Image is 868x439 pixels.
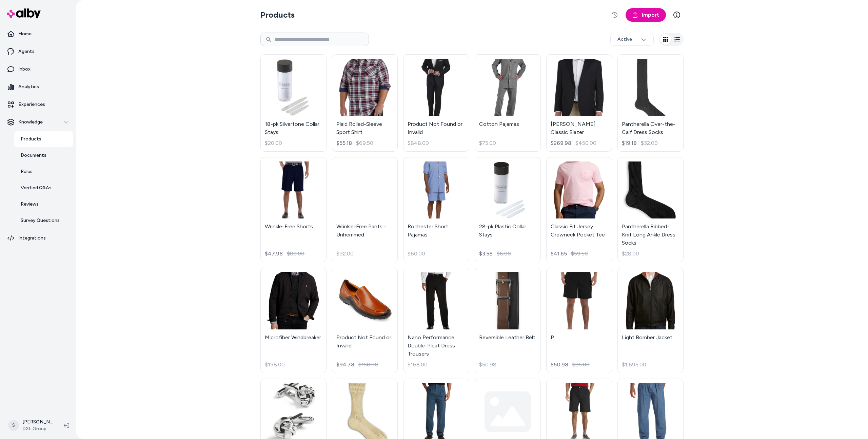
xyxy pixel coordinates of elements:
p: Integrations [18,235,46,242]
a: Classic Fit Jersey Crewneck Pocket TeeClassic Fit Jersey Crewneck Pocket Tee$41.65$59.50 [546,157,612,263]
p: Agents [18,48,35,55]
button: Knowledge [3,114,73,130]
a: Agents [3,43,73,60]
a: Integrations [3,230,73,246]
a: Pantherella Over-the-Calf Dress SocksPantherella Over-the-Calf Dress Socks$19.18$32.00 [617,54,684,152]
a: Reversible Leather BeltReversible Leather Belt$50.98 [475,268,541,373]
a: Product Not Found or InvalidProduct Not Found or Invalid$848.00 [403,54,469,152]
p: Products [21,136,41,142]
p: Experiences [18,101,45,108]
button: Active [610,33,654,46]
p: Knowledge [18,119,43,126]
a: Cotton PajamasCotton Pajamas$75.00 [475,54,541,152]
a: Wrinkle-Free ShortsWrinkle-Free Shorts$47.98$80.00 [260,157,327,263]
a: Product Not Found or InvalidProduct Not Found or Invalid$94.78$158.00 [332,268,398,373]
a: Pantherella Ribbed-Knit Long Ankle Dress SocksPantherella Ribbed-Knit Long Ankle Dress Socks$28.00 [617,157,684,263]
h2: Products [260,9,295,20]
a: Experiences [3,96,73,113]
p: Home [18,31,32,37]
p: Survey Questions [21,217,60,224]
a: Survey Questions [14,212,73,229]
a: Home [3,26,73,42]
a: Plaid Rolled-Sleeve Sport ShirtPlaid Rolled-Sleeve Sport Shirt$55.18$69.50 [332,54,398,152]
a: 18-pk Silvertone Collar Stays18-pk Silvertone Collar Stays$20.00 [260,54,327,152]
span: S [8,420,19,431]
a: Inbox [3,61,73,77]
p: [PERSON_NAME] [22,419,53,425]
a: Light Bomber JacketLight Bomber Jacket$1,695.00 [617,268,684,373]
img: alby Logo [7,8,41,18]
a: Rules [14,164,73,180]
a: PP$50.98$85.00 [546,268,612,373]
a: Products [14,131,73,147]
a: Analytics [3,79,73,95]
a: Verified Q&As [14,180,73,196]
a: Documents [14,147,73,164]
p: Documents [21,152,46,159]
p: Rules [21,168,33,175]
button: S[PERSON_NAME]DXL Group [4,415,58,436]
a: Jack Victor Classic Blazer[PERSON_NAME] Classic Blazer$269.98$450.00 [546,54,612,152]
p: Inbox [18,66,31,73]
span: DXL Group [22,425,53,432]
p: Verified Q&As [21,185,52,191]
a: Microfiber WindbreakerMicrofiber Windbreaker$198.00 [260,268,327,373]
a: Nano Performance Double-Pleat Dress TrousersNano Performance Double-Pleat Dress Trousers$168.00 [403,268,469,373]
a: Import [626,8,666,22]
span: Import [642,11,659,19]
p: Reviews [21,201,39,208]
p: Analytics [18,83,39,90]
a: Wrinkle-Free Pants - UnhemmedWrinkle-Free Pants - Unhemmed$92.00 [332,157,398,263]
a: Reviews [14,196,73,212]
a: Rochester Short PajamasRochester Short Pajamas$60.00 [403,157,469,263]
a: 28-pk Plastic Collar Stays28-pk Plastic Collar Stays$3.58$6.00 [475,157,541,263]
